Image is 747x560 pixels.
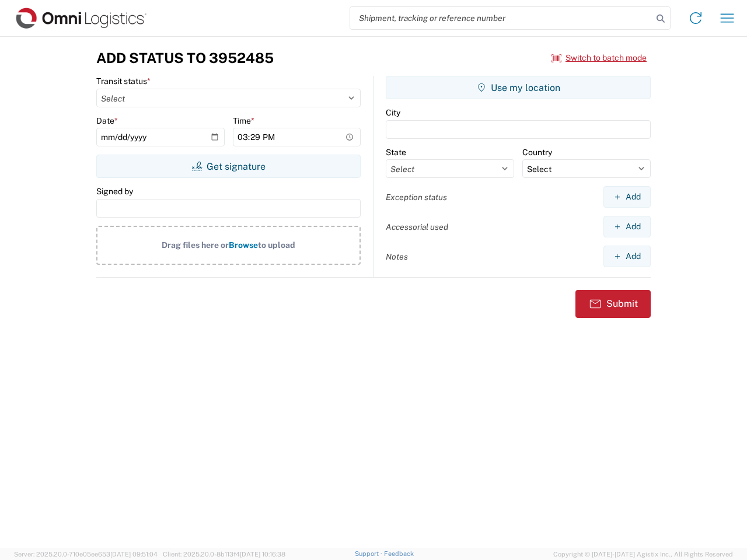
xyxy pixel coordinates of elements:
[603,186,651,208] button: Add
[384,550,414,557] a: Feedback
[386,147,406,157] label: State
[163,551,285,558] span: Client: 2025.20.0-8b113f4
[386,222,448,232] label: Accessorial used
[96,116,118,126] label: Date
[603,216,651,237] button: Add
[96,76,151,86] label: Transit status
[553,549,733,559] span: Copyright © [DATE]-[DATE] Agistix Inc., All Rights Reserved
[386,107,400,118] label: City
[110,551,158,558] span: [DATE] 09:51:04
[240,551,285,558] span: [DATE] 10:16:38
[551,48,647,68] button: Switch to batch mode
[96,186,133,197] label: Signed by
[14,551,158,558] span: Server: 2025.20.0-710e05ee653
[386,251,408,262] label: Notes
[96,50,274,66] h3: Add Status to 3952485
[386,76,651,99] button: Use my location
[350,7,652,29] input: Shipment, tracking or reference number
[162,240,229,250] span: Drag files here or
[258,240,295,250] span: to upload
[229,240,258,250] span: Browse
[233,116,254,126] label: Time
[386,192,447,202] label: Exception status
[522,147,552,157] label: Country
[96,155,361,178] button: Get signature
[355,550,384,557] a: Support
[575,290,651,318] button: Submit
[603,246,651,267] button: Add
